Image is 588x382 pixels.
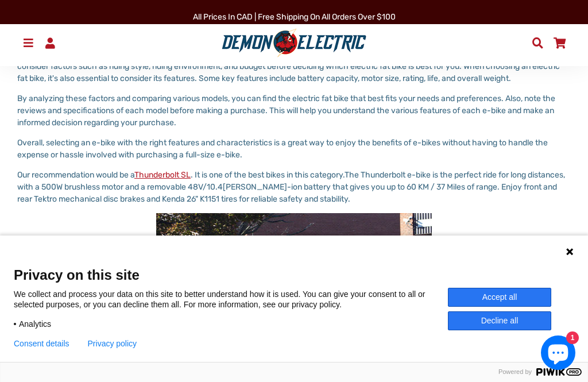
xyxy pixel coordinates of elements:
span: Overall, selecting an e-bike with the right features and characteristics is a great way to enjoy ... [17,138,548,160]
img: Demon Electric logo [218,28,370,58]
button: Decline all [448,311,551,330]
button: Accept all [448,288,551,307]
inbox-online-store-chat: Shopify online store chat [537,335,579,373]
span: There are a variety of electric fat bike models available for purchase. Before choosing an electr... [17,49,568,83]
a: Thunderbolt SL [134,170,191,180]
button: Consent details [14,339,69,348]
span: Analytics [19,319,51,329]
a: Privacy policy [88,339,137,348]
span: The Thunderbolt e-bike is the perfect ride for long distances, with a 500W brushless motor and a ... [17,170,565,204]
span: Powered by [494,368,536,376]
p: We collect and process your data on this site to better understand how it is used. You can give y... [14,289,448,310]
span: By analyzing these factors and comparing various models, you can find the electric fat bike that ... [17,94,555,128]
span: All Prices in CAD | Free shipping on all orders over $100 [193,12,396,22]
span: . It is one of the best bikes in this category. [191,170,345,180]
span: Privacy on this site [14,267,574,283]
span: Our recommendation would be a [17,170,134,180]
